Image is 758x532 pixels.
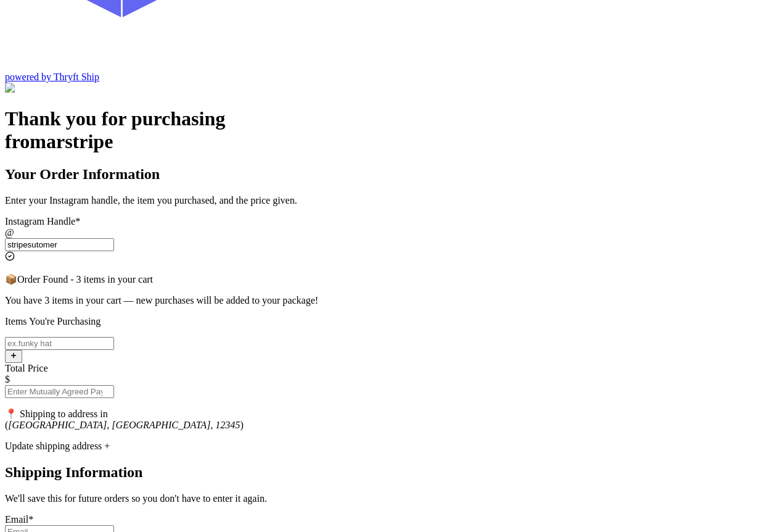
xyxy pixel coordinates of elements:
[5,227,753,238] div: @
[5,316,753,327] p: Items You're Purchasing
[5,83,128,94] img: Customer Form Background
[5,363,48,373] label: Total Price
[46,130,113,152] span: arstripe
[5,195,753,206] p: Enter your Instagram handle, the item you purchased, and the price given.
[5,385,114,398] input: Enter Mutually Agreed Payment
[8,420,240,430] em: [GEOGRAPHIC_DATA], [GEOGRAPHIC_DATA], 12345
[5,72,99,82] a: powered by Thryft Ship
[17,274,153,285] span: Order Found - 3 items in your cart
[5,295,753,306] p: You have 3 items in your cart — new purchases will be added to your package!
[5,493,753,504] p: We'll save this for future orders so you don't have to enter it again.
[5,441,753,452] div: Update shipping address +
[5,337,114,350] input: ex.funky hat
[5,216,80,227] label: Instagram Handle
[5,107,753,153] h1: Thank you for purchasing from
[5,408,753,431] p: 📍 Shipping to address in ( )
[5,274,17,285] span: 📦
[5,464,753,481] h2: Shipping Information
[5,374,753,385] div: $
[5,166,753,183] h2: Your Order Information
[5,514,33,525] label: Email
